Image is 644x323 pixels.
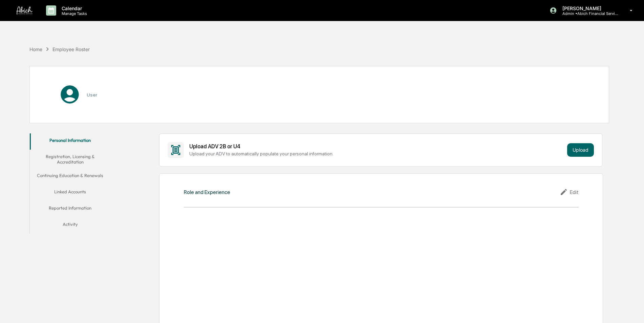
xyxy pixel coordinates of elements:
p: Manage Tasks [56,11,90,16]
p: [PERSON_NAME] [557,5,620,11]
div: Role and Experience [184,189,230,195]
div: Home [29,46,42,52]
button: Personal Information [30,133,111,150]
div: Employee Roster [52,46,90,52]
button: Linked Accounts [30,185,111,201]
button: Reported Information [30,201,111,217]
p: Admin • Abich Financial Services [557,11,620,16]
button: Continuing Education & Renewals [30,169,111,185]
div: secondary tabs example [30,133,111,234]
button: Activity [30,217,111,234]
button: Upload [567,143,594,157]
img: logo [16,6,33,15]
button: Registration, Licensing & Accreditation [30,150,111,169]
div: Edit [560,188,579,196]
h3: User [87,92,97,98]
div: Upload your ADV to automatically populate your personal information. [189,151,564,156]
p: Calendar [56,5,90,11]
div: Upload ADV 2B or U4 [189,143,564,150]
